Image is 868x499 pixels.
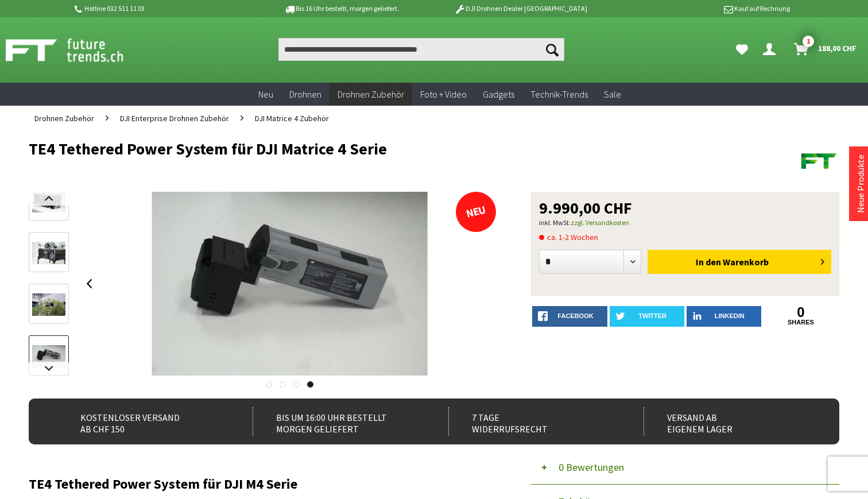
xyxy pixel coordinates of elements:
div: 7 Tage Widerrufsrecht [448,407,621,436]
span: twitter [638,312,666,319]
a: zzgl. Versandkosten [571,218,629,227]
a: Drohnen Zubehör [29,106,100,131]
button: Suchen [540,38,564,61]
a: Meine Favoriten [730,38,754,61]
span: DJI Enterprise Drohnen Zubehör [120,113,229,123]
div: Kostenloser Versand ab CHF 150 [57,407,230,436]
span: Foto + Video [420,88,467,100]
span: DJI Matrice 4 Zubehör [255,113,329,123]
a: 0 [764,306,838,319]
h2: TE4 Tethered Power System für DJI M4 Serie [29,477,499,492]
span: LinkedIn [715,312,745,319]
p: DJI Drohnen Dealer [GEOGRAPHIC_DATA] [431,2,610,16]
span: ca. 1-2 Wochen [539,230,598,244]
a: Technik-Trends [522,83,596,106]
span: facebook [557,312,593,319]
p: Hotline 032 511 11 03 [72,2,251,16]
span: In den [696,256,721,268]
a: Drohnen [281,83,330,106]
p: inkl. MwSt. [539,216,831,230]
a: Dein Konto [758,38,785,61]
a: DJI Enterprise Drohnen Zubehör [114,106,235,131]
div: Bis um 16:00 Uhr bestellt Morgen geliefert [253,407,425,436]
p: Bis 16 Uhr bestellt, morgen geliefert. [251,2,431,16]
h1: TE4 Tethered Power System für DJI Matrice 4 Serie [29,140,677,157]
p: Kauf auf Rechnung [610,2,789,16]
img: Shop Futuretrends - zur Startseite wechseln [6,36,149,64]
a: twitter [610,306,684,327]
span: Drohnen Zubehör [338,88,404,100]
a: DJI Matrice 4 Zubehör [249,106,335,131]
a: Warenkorb [789,38,862,61]
span: Warenkorb [723,256,769,268]
span: Neu [258,88,273,100]
div: Versand ab eigenem Lager [644,407,816,436]
span: 9.990,00 CHF [539,200,632,216]
button: In den Warenkorb [648,250,831,274]
a: Sale [596,83,629,106]
span: 188,00 CHF [818,39,857,57]
a: Gadgets [475,83,522,106]
span: Drohnen [289,88,321,100]
span: Gadgets [483,88,514,100]
input: Produkt, Marke, Kategorie, EAN, Artikelnummer… [278,38,564,61]
a: shares [764,319,838,326]
a: LinkedIn [687,306,761,327]
a: Neu [250,83,281,106]
span: Drohnen Zubehör [34,113,94,123]
button: 0 Bewertungen [531,450,839,485]
a: Drohnen Zubehör [330,83,412,106]
a: facebook [532,306,607,327]
span: 1 [803,36,814,47]
span: Sale [604,88,621,100]
span: Technik-Trends [530,88,588,100]
a: Foto + Video [412,83,475,106]
img: Futuretrends [799,140,839,180]
a: Neue Produkte [855,154,866,213]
